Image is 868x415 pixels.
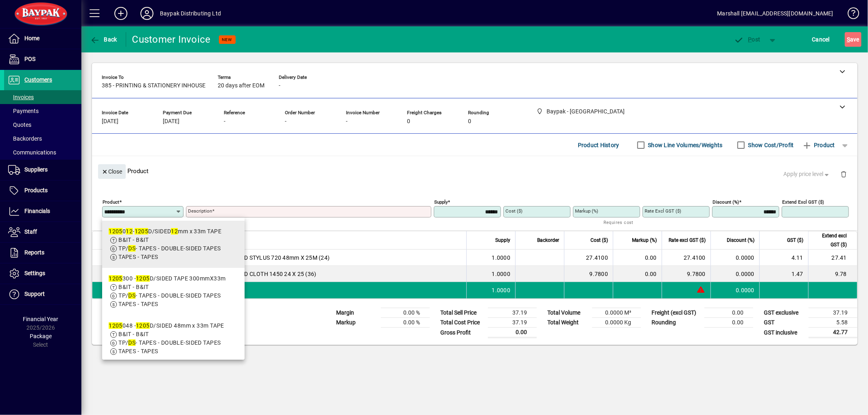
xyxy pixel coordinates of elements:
td: 27.41 [808,250,857,266]
td: 9.78 [808,266,857,282]
app-page-header-button: Close [96,167,128,175]
td: GST inclusive [760,328,809,338]
button: Close [98,164,126,179]
em: DS [128,245,136,252]
button: Save [845,32,861,47]
span: - [279,83,280,89]
span: 20 days after EOM [218,83,265,89]
em: 1205 [135,228,149,235]
td: 0.00 % [381,318,430,328]
mat-hint: Requires cost [603,217,634,227]
button: Back [88,32,119,47]
mat-label: Description [188,208,212,214]
button: Add [108,6,134,21]
span: Supply [495,236,510,245]
a: Suppliers [4,160,81,180]
td: 1.47 [759,266,808,282]
span: [DATE] [163,118,179,125]
span: Back [90,36,117,43]
em: 1205 [109,228,122,235]
span: ave [847,33,859,46]
td: Freight (excl GST) [647,308,704,318]
span: TAPES - TAPES [118,348,158,354]
span: Financial Year [23,316,59,322]
span: 1.0000 [492,286,511,294]
span: S [847,36,850,43]
td: Rounding [647,318,704,328]
span: Support [24,291,45,297]
span: TP/ - TAPES - DOUBLE-SIDED TAPES [118,292,221,299]
span: P [748,36,752,43]
span: 0 [468,118,471,125]
a: Invoices [4,90,81,104]
span: Backorder [537,236,559,245]
button: Delete [834,164,853,184]
mat-label: Rate excl GST ($) [645,208,681,214]
span: Backorders [8,135,42,142]
span: Home [24,35,39,41]
a: Knowledge Base [842,2,858,28]
span: - [346,118,348,125]
div: Product [92,156,857,186]
span: Close [101,165,122,178]
app-page-header-button: Delete [834,170,853,178]
td: Markup [332,318,381,328]
button: Cancel [810,32,832,47]
td: 0.0000 [711,250,759,266]
a: Communications [4,146,81,159]
td: Total Weight [543,318,592,328]
span: Cancel [812,33,830,46]
td: 0.00 [613,250,662,266]
span: Product History [578,139,619,152]
td: 5.58 [809,318,857,328]
span: GST ($) [787,236,803,245]
span: B&IT - B&IT [118,237,149,243]
span: Apply price level [784,170,831,178]
div: 048 - D/SIDED 48mm x 33m TAPE [109,322,224,330]
td: 9.7800 [564,266,613,282]
mat-label: Markup (%) [575,208,598,214]
td: 37.19 [488,308,537,318]
label: Show Line Volumes/Weights [647,141,723,149]
a: Support [4,284,81,304]
div: 9.7800 [667,270,706,278]
span: B&IT - B&IT [118,331,149,337]
span: Extend excl GST ($) [813,231,847,249]
em: 12 [126,228,133,235]
span: Staff [24,228,37,235]
em: 12 [171,228,178,235]
span: Products [24,187,48,193]
td: Total Sell Price [436,308,488,318]
span: POS [24,56,35,62]
span: TAPE DOUBLE SIDED CLOTH 1450 24 X 25 (36) [193,270,316,278]
span: [DATE] [102,118,118,125]
span: 385 - PRINTING & STATIONERY INHOUSE [102,83,206,89]
td: Margin [332,308,381,318]
em: DS [128,339,136,346]
span: - [285,118,286,125]
div: 0 - D/SIDED mm x 33m TAPE [109,227,221,236]
span: B&IT - B&IT [118,284,149,290]
span: Suppliers [24,166,48,173]
span: ost [734,36,761,43]
div: 300 - D/SIDED TAPE 300mmX33m [109,274,225,283]
div: 27.4100 [667,254,706,262]
td: 42.77 [809,328,857,338]
span: Payments [8,108,39,114]
a: Products [4,180,81,201]
a: POS [4,49,81,70]
span: TP/ - TAPES - DOUBLE-SIDED TAPES [118,339,221,346]
app-page-header-button: Back [81,32,126,47]
a: Reports [4,243,81,263]
td: 0.00 [704,318,753,328]
td: 0.00 [613,266,662,282]
td: 0.0000 Kg [592,318,641,328]
span: 1.0000 [492,270,511,278]
a: Settings [4,263,81,284]
a: Payments [4,104,81,118]
span: - [224,118,225,125]
mat-option: 1205300 - 1205 D/SIDED TAPE 300mmX33m [102,268,245,315]
div: Baypak Distributing Ltd [160,7,221,20]
td: 0.00 % [381,308,430,318]
td: 0.00 [488,328,537,338]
